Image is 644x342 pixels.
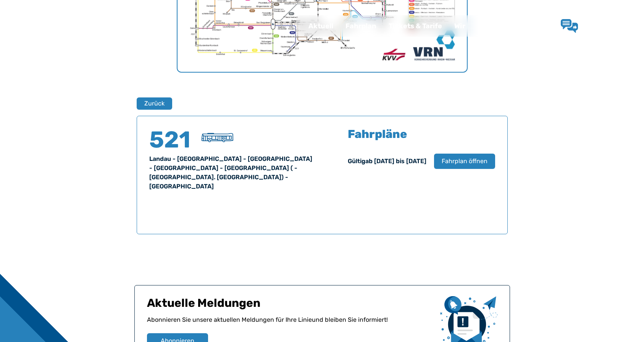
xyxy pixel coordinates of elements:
img: Überlandbus [202,133,233,142]
h1: Aktuelle Meldungen [147,296,434,315]
a: Wir [448,16,471,36]
span: Lob & Kritik [584,21,623,30]
a: Tickets & Tarife [383,16,448,36]
button: Zurück [137,97,172,110]
a: Kontakt [500,16,540,36]
img: QNV Logo [24,21,54,31]
h4: 521 [149,128,195,151]
a: Lob & Kritik [561,19,623,33]
a: QNV Logo [24,18,54,34]
a: Fahrplan [339,16,383,36]
p: Abonnieren Sie unsere aktuellen Meldungen für Ihre Linie und bleiben Sie informiert! [147,315,434,333]
h5: Fahrpläne [348,128,407,140]
a: Zurück [137,97,167,110]
a: Aktuell [302,16,339,36]
button: Fahrplan öffnen [434,154,495,169]
a: Jobs [471,16,500,36]
div: Landau - [GEOGRAPHIC_DATA] - [GEOGRAPHIC_DATA] - [GEOGRAPHIC_DATA] - [GEOGRAPHIC_DATA] ( - [GEOGR... [149,154,313,191]
span: Fahrplan öffnen [442,157,487,166]
div: Gültig ab [DATE] bis [DATE] [348,157,426,166]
